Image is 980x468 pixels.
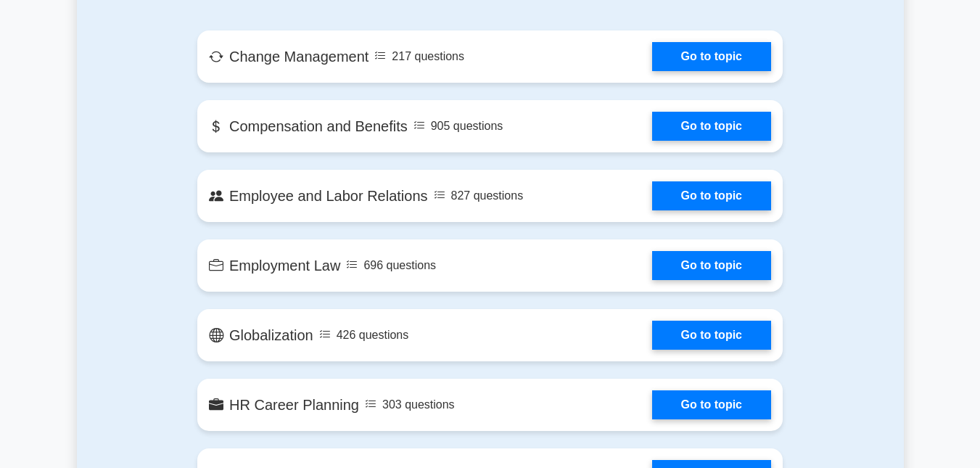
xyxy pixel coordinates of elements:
[652,42,771,71] a: Go to topic
[652,251,771,280] a: Go to topic
[652,112,771,141] a: Go to topic
[652,181,771,210] a: Go to topic
[652,390,771,419] a: Go to topic
[652,321,771,350] a: Go to topic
